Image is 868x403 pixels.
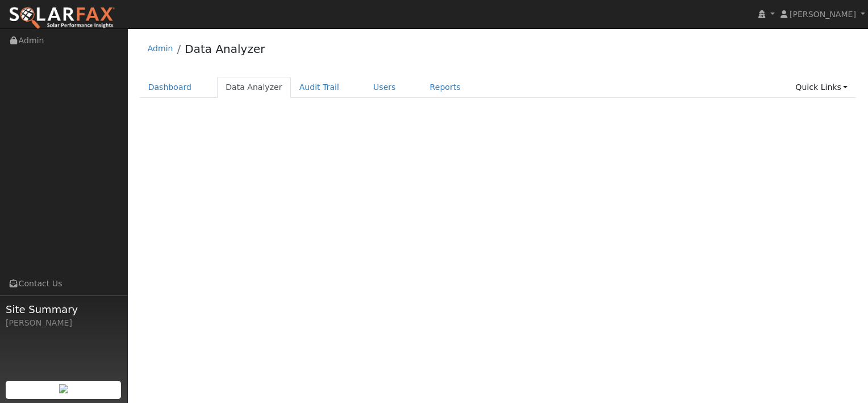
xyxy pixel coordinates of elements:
a: Users [365,77,404,98]
span: Site Summary [6,302,122,317]
a: Dashboard [140,77,201,98]
img: retrieve [59,384,68,393]
div: [PERSON_NAME] [6,317,122,329]
a: Audit Trail [291,77,348,98]
span: [PERSON_NAME] [790,10,856,19]
a: Quick Links [787,77,856,98]
a: Reports [422,77,469,98]
a: Data Analyzer [185,42,265,56]
a: Admin [148,44,173,53]
img: SolarFax [9,6,115,30]
a: Data Analyzer [217,77,291,98]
